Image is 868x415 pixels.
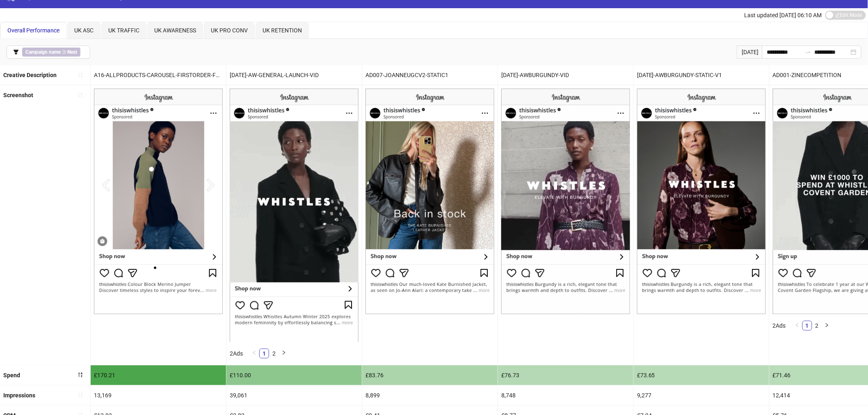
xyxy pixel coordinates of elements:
div: [DATE]-AW-GENERAL-LAUNCH-VID [226,65,362,85]
span: left [795,323,800,328]
li: Next Page [279,349,289,358]
div: £83.76 [362,365,498,385]
a: 2 [813,321,822,330]
div: 8,899 [362,385,498,405]
b: Campaign name [25,49,61,55]
li: 1 [259,349,269,358]
span: ∋ [22,48,80,57]
li: Next Page [822,321,832,331]
li: Previous Page [793,321,802,331]
button: Campaign name ∋ Nest [7,46,90,59]
a: 2 [270,349,279,358]
span: sort-descending [78,372,83,378]
button: left [793,321,802,331]
span: sort-ascending [78,72,83,78]
img: Screenshot 6905305411931 [94,89,223,314]
span: left [252,350,257,355]
img: Screenshot 6909299593531 [365,89,494,314]
img: Screenshot 6907480521931 [501,89,630,314]
span: swap-right [805,49,811,55]
span: UK TRAFFIC [108,27,139,34]
b: Impressions [3,392,35,399]
div: A16-ALLPRODUCTS-CAROUSEL-FIRSTORDER-FRAME2 [91,65,226,85]
div: [DATE]-AWBURGUNDY-VID [498,65,633,85]
span: Overall Performance [7,27,59,34]
div: 8,748 [498,385,633,405]
img: Screenshot 6904619154931 [230,89,359,342]
span: UK RETENTION [263,27,302,34]
span: UK PRO CONV [211,27,248,34]
span: UK AWARENESS [154,27,196,34]
span: Last updated [DATE] 06:10 AM [745,12,822,18]
div: [DATE] [737,46,762,59]
div: £170.21 [91,365,226,385]
button: left [249,349,259,358]
span: right [825,323,829,328]
div: 9,277 [634,385,769,405]
li: 1 [802,321,812,331]
li: Previous Page [249,349,259,358]
li: 2 [812,321,822,331]
div: £73.65 [634,365,769,385]
span: sort-ascending [78,92,83,98]
b: Spend [3,372,20,379]
b: Nest [67,49,77,55]
span: UK ASC [74,27,94,34]
div: AD007-JOANNEUGCV2-STATIC1 [362,65,498,85]
div: 39,061 [226,385,362,405]
div: [DATE]-AWBURGUNDY-STATIC-V1 [634,65,769,85]
div: £110.00 [226,365,362,385]
span: right [281,350,286,355]
b: Screenshot [3,92,33,98]
b: Creative Description [3,72,57,78]
button: right [822,321,832,331]
span: to [805,49,811,55]
span: 2 Ads [773,322,786,329]
span: sort-ascending [78,392,83,398]
div: 13,169 [91,385,226,405]
span: filter [13,49,19,55]
a: 1 [803,321,812,330]
span: 2 Ads [230,350,243,357]
li: 2 [269,349,279,358]
a: 1 [260,349,269,358]
img: Screenshot 6907481139731 [637,89,766,314]
div: £76.73 [498,365,633,385]
button: right [279,349,289,358]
